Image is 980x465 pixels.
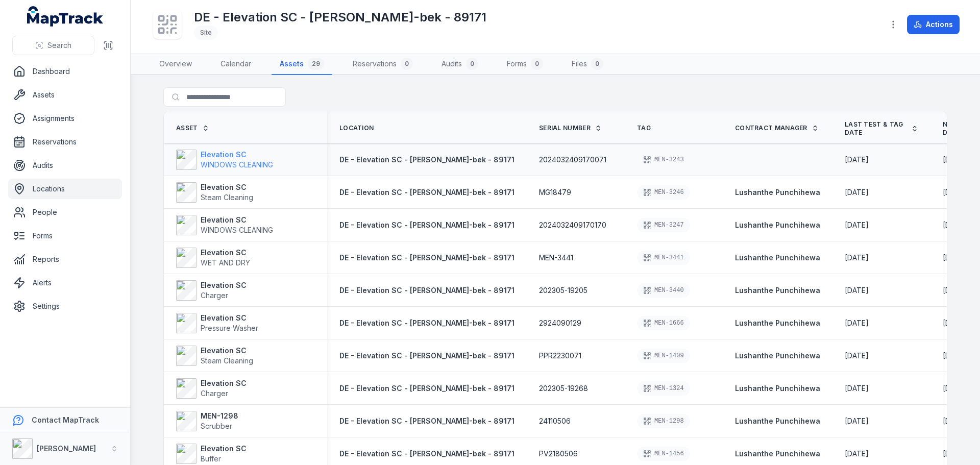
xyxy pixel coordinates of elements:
div: MEN-3243 [637,153,690,167]
span: [DATE] [943,155,967,164]
span: 202305-19268 [539,383,588,394]
a: Elevation SCWET AND DRY [176,248,250,268]
h1: DE - Elevation SC - [PERSON_NAME]-bek - 89171 [194,9,486,26]
span: [DATE] [943,221,967,229]
span: Search [47,40,71,51]
strong: Elevation SC [201,378,247,388]
span: Charger [201,389,228,398]
strong: Lushanthe Punchihewa [735,351,820,361]
time: 8/10/2025, 12:25:00 AM [943,416,967,426]
time: 2/13/2026, 12:00:00 AM [943,187,967,198]
a: Last Test & Tag Date [845,120,918,137]
strong: Contact MapTrack [32,415,99,424]
div: MEN-1456 [637,447,690,461]
div: 29 [308,58,324,70]
a: Overview [151,54,200,75]
a: DE - Elevation SC - [PERSON_NAME]-bek - 89171 [339,449,514,459]
span: WINDOWS CLEANING [201,160,273,169]
strong: [PERSON_NAME] [37,444,96,453]
strong: Elevation SC [201,346,253,356]
a: Elevation SCCharger [176,378,247,399]
span: DE - Elevation SC - [PERSON_NAME]-bek - 89171 [339,417,514,425]
span: [DATE] [845,221,869,229]
span: DE - Elevation SC - [PERSON_NAME]-bek - 89171 [339,449,514,458]
a: Elevation SCPressure Washer [176,313,258,333]
a: MapTrack [27,6,104,27]
a: Lushanthe Punchihewa [735,318,820,328]
span: Scrubber [201,422,232,430]
a: DE - Elevation SC - [PERSON_NAME]-bek - 89171 [339,318,514,328]
a: DE - Elevation SC - [PERSON_NAME]-bek - 89171 [339,220,514,230]
time: 2/17/25, 12:25:00 AM [845,351,869,361]
a: People [8,202,122,223]
time: 2/10/2025, 12:25:00 AM [845,416,869,426]
a: Reservations [8,132,122,152]
a: Elevation SCWINDOWS CLEANING [176,215,273,235]
time: 8/17/2025, 12:25:00 AM [943,351,967,361]
a: Elevation SCSteam Cleaning [176,182,253,203]
span: DE - Elevation SC - [PERSON_NAME]-bek - 89171 [339,351,514,360]
strong: Elevation SC [201,150,273,160]
a: Lushanthe Punchihewa [735,416,820,426]
span: Pressure Washer [201,324,258,332]
div: MEN-1409 [637,349,690,363]
a: Asset [176,124,209,132]
span: DE - Elevation SC - [PERSON_NAME]-bek - 89171 [339,253,514,262]
span: Steam Cleaning [201,193,253,202]
span: PV2180506 [539,449,578,459]
a: Serial Number [539,124,602,132]
a: DE - Elevation SC - [PERSON_NAME]-bek - 89171 [339,383,514,394]
span: [DATE] [845,286,869,295]
a: Elevation SCSteam Cleaning [176,346,253,366]
time: 8/13/2025, 12:00:00 AM [845,187,869,198]
span: Tag [637,124,651,132]
span: DE - Elevation SC - [PERSON_NAME]-bek - 89171 [339,188,514,197]
div: MEN-3247 [637,218,690,232]
div: Site [194,26,218,40]
a: Lushanthe Punchihewa [735,383,820,394]
a: Lushanthe Punchihewa [735,220,820,230]
a: Lushanthe Punchihewa [735,253,820,263]
button: Search [12,36,94,55]
span: [DATE] [943,188,967,197]
time: 8/13/2025, 12:00:00 AM [845,318,869,328]
span: [DATE] [943,286,967,295]
a: Locations [8,179,122,199]
span: DE - Elevation SC - [PERSON_NAME]-bek - 89171 [339,286,514,295]
span: Asset [176,124,198,132]
span: [DATE] [943,351,967,360]
a: DE - Elevation SC - [PERSON_NAME]-bek - 89171 [339,285,514,296]
strong: Elevation SC [201,182,253,192]
span: 2024032409170170 [539,220,606,230]
time: 8/13/2025, 12:00:00 AM [845,155,869,165]
span: [DATE] [845,351,869,360]
strong: Lushanthe Punchihewa [735,449,820,459]
span: [DATE] [845,384,869,393]
a: Reports [8,249,122,270]
span: [DATE] [943,253,967,262]
a: Lushanthe Punchihewa [735,187,820,198]
a: DE - Elevation SC - [PERSON_NAME]-bek - 89171 [339,416,514,426]
a: Audits [8,155,122,176]
a: DE - Elevation SC - [PERSON_NAME]-bek - 89171 [339,351,514,361]
div: 0 [591,58,603,70]
span: MEN-3441 [539,253,573,263]
strong: MEN-1298 [201,411,238,421]
time: 5/29/2025, 12:25:00 AM [845,253,869,263]
a: Reservations0 [345,54,421,75]
a: Dashboard [8,61,122,82]
a: Assets29 [272,54,332,75]
a: Forms [8,226,122,246]
div: MEN-3246 [637,185,690,200]
time: 2/13/2026, 12:00:00 AM [943,318,967,328]
span: DE - Elevation SC - [PERSON_NAME]-bek - 89171 [339,221,514,229]
time: 8/13/2025, 12:00:00 AM [845,285,869,296]
span: DE - Elevation SC - [PERSON_NAME]-bek - 89171 [339,155,514,164]
span: Location [339,124,374,132]
a: Assignments [8,108,122,129]
a: Forms0 [499,54,551,75]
